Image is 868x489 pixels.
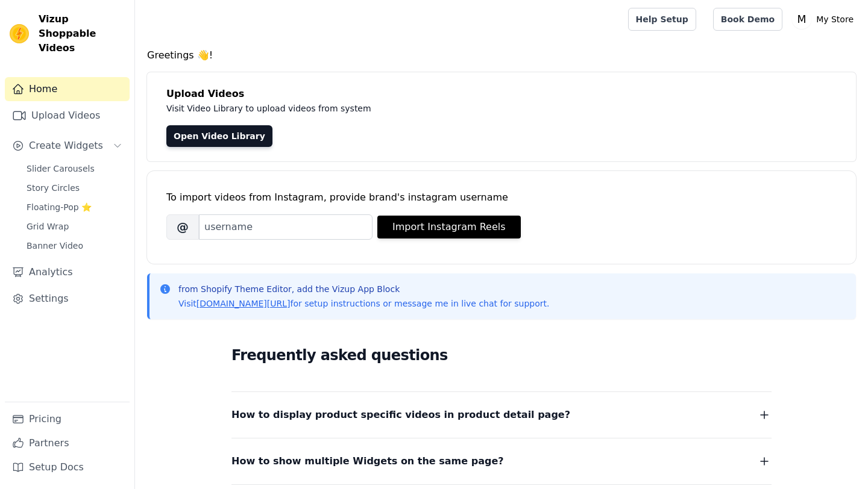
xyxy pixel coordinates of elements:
a: Pricing [5,407,130,431]
a: Book Demo [713,8,782,31]
span: @ [166,214,199,240]
p: from Shopify Theme Editor, add the Vizup App Block [178,283,549,295]
span: Floating-Pop ⭐ [27,201,92,213]
a: Story Circles [19,179,130,196]
button: How to show multiple Widgets on the same page? [231,453,772,470]
a: [DOMAIN_NAME][URL] [197,299,291,308]
span: How to display product specific videos in product detail page? [231,406,570,423]
span: Create Widgets [29,139,103,153]
span: Story Circles [27,182,80,194]
text: M [797,13,807,25]
p: Visit for setup instructions or message me in live chat for support. [178,297,549,310]
p: Visit Video Library to upload videos from system [166,101,706,116]
a: Upload Videos [5,104,130,128]
p: My Store [811,8,858,30]
a: Settings [5,287,130,311]
button: Import Instagram Reels [377,216,521,238]
button: M My Store [792,8,858,30]
a: Home [5,77,130,101]
button: Create Widgets [5,134,130,158]
span: Grid Wrap [27,220,69,232]
span: Banner Video [27,240,83,252]
span: Slider Carousels [27,163,95,175]
a: Floating-Pop ⭐ [19,199,130,216]
h4: Greetings 👋! [147,48,856,63]
a: Analytics [5,260,130,284]
input: username [199,214,373,240]
h2: Frequently asked questions [231,343,772,367]
a: Help Setup [628,8,696,31]
h4: Upload Videos [166,87,837,101]
a: Open Video Library [166,125,272,147]
a: Setup Docs [5,455,130,479]
button: How to display product specific videos in product detail page? [231,406,772,423]
a: Banner Video [19,237,130,254]
span: How to show multiple Widgets on the same page? [231,453,504,470]
a: Slider Carousels [19,160,130,177]
span: Vizup Shoppable Videos [39,12,125,55]
img: Vizup [10,24,29,43]
a: Grid Wrap [19,218,130,235]
a: Partners [5,431,130,455]
div: To import videos from Instagram, provide brand's instagram username [166,190,837,205]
